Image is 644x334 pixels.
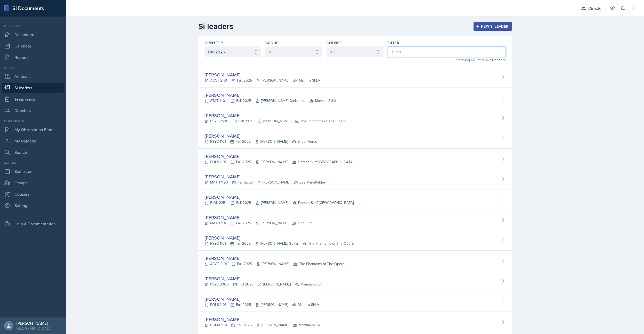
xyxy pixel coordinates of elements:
[2,161,64,165] div: School
[2,147,64,157] a: Search
[205,261,344,267] div: ACCT 2101 Fall 2025
[256,78,289,83] span: [PERSON_NAME]
[293,78,320,83] span: Mamma SI/LA
[198,230,512,251] a: [PERSON_NAME] PSYC 1101Fall 2025[PERSON_NAME] Guitar The Phantoms of The Opera
[256,261,289,267] span: [PERSON_NAME]
[205,78,320,83] div: ACCT 2101 Fall 2025
[2,24,64,28] div: Director
[205,322,320,328] div: CHEM 1151 Fall 2025
[258,282,291,287] span: [PERSON_NAME]
[17,321,51,326] div: [PERSON_NAME]
[205,255,344,262] div: [PERSON_NAME]
[205,316,320,323] div: [PERSON_NAME]
[205,139,317,144] div: PSYC 1101 Fall 2025
[295,118,346,124] span: The Phantoms of The Opera
[327,40,341,45] label: Course
[388,57,506,63] div: Showing 148 of 1456 Si leaders
[255,220,288,226] span: [PERSON_NAME]
[257,118,290,124] span: [PERSON_NAME]
[205,220,313,226] div: MATH 1111 Fall 2025
[198,312,512,332] a: [PERSON_NAME] CHEM 1151Fall 2025[PERSON_NAME] Mamma SI/LA
[309,98,336,104] span: Mamma SI/LA
[205,112,346,119] div: [PERSON_NAME]
[2,200,64,211] a: Settings
[198,271,512,291] a: [PERSON_NAME] PSYC 3000Fall 2025[PERSON_NAME] Mamma SI/LA
[2,94,64,104] a: Team leads
[205,282,322,287] div: PSYC 3000 Fall 2025
[255,200,288,205] span: [PERSON_NAME]
[198,291,512,312] a: [PERSON_NAME] POLS 1101Fall 2025[PERSON_NAME] Mamma SI/LA
[255,241,298,246] span: [PERSON_NAME] Guitar
[292,220,313,226] span: Lion King
[293,261,344,267] span: The Phantoms of The Opera
[198,67,512,88] a: [PERSON_NAME] ACCT 2101Fall 2025[PERSON_NAME] Mamma SI/LA
[205,40,223,45] label: Semester
[477,24,509,28] div: New Si leader
[294,180,326,185] span: Les Mariettables
[205,118,346,124] div: PSYC 2500 Fall 2025
[2,119,64,123] div: Documents
[205,194,354,201] div: [PERSON_NAME]
[205,92,336,99] div: [PERSON_NAME]
[255,98,305,104] span: [PERSON_NAME] Gadzanku
[2,29,64,40] a: Dashboard
[205,275,322,282] div: [PERSON_NAME]
[205,71,320,78] div: [PERSON_NAME]
[255,302,288,307] span: [PERSON_NAME]
[295,282,322,287] span: Mamma SI/LA
[198,189,512,210] a: [PERSON_NAME] BIOL 2251Fall 2025[PERSON_NAME] Demon SI of [GEOGRAPHIC_DATA]
[474,22,512,31] button: New Si leader
[2,219,64,229] div: Help & Documentation
[198,169,512,189] a: [PERSON_NAME] MATH 1190Fall 2025[PERSON_NAME] Les Mariettables
[388,46,506,57] input: Filter
[205,214,313,221] div: [PERSON_NAME]
[2,41,64,51] a: Calendar
[292,139,317,144] span: SI-der Verse
[255,139,288,144] span: [PERSON_NAME]
[2,178,64,188] a: Groups
[292,200,354,205] span: Demon SI of [GEOGRAPHIC_DATA]
[293,322,320,328] span: Mamma SI/LA
[256,322,289,328] span: [PERSON_NAME]
[198,210,512,230] a: [PERSON_NAME] MATH 1111Fall 2025[PERSON_NAME] Lion King
[198,149,512,169] a: [PERSON_NAME] POLS 1101Fall 2025[PERSON_NAME] Demon SI of [GEOGRAPHIC_DATA]
[205,173,326,180] div: [PERSON_NAME]
[2,166,64,177] a: Semesters
[2,71,64,82] a: All Users
[205,296,319,303] div: [PERSON_NAME]
[292,302,319,307] span: Mamma SI/LA
[2,136,64,146] a: My Uploads
[2,105,64,116] a: Directors
[2,52,64,62] a: Reports
[205,234,354,241] div: [PERSON_NAME]
[205,132,317,139] div: [PERSON_NAME]
[2,83,64,93] a: Si leaders
[255,159,288,165] span: [PERSON_NAME]
[205,180,326,185] div: MATH 1190 Fall 2025
[198,108,512,128] a: [PERSON_NAME] PSYC 2500Fall 2025[PERSON_NAME] The Phantoms of The Opera
[588,5,603,11] div: Director
[2,189,64,199] a: Courses
[2,124,64,135] a: My Observation Forms
[388,40,399,45] label: Filter
[205,159,353,165] div: POLS 1101 Fall 2025
[205,200,354,205] div: BIOL 2251 Fall 2025
[198,128,512,149] a: [PERSON_NAME] PSYC 1101Fall 2025[PERSON_NAME] SI-der Verse
[257,180,290,185] span: [PERSON_NAME]
[198,22,233,31] h2: Si leaders
[205,98,336,104] div: STAT 1401 Fall 2025
[205,241,354,246] div: PSYC 1101 Fall 2025
[265,40,279,45] label: Group
[17,326,51,331] div: [GEOGRAPHIC_DATA]
[198,251,512,271] a: [PERSON_NAME] ACCT 2101Fall 2025[PERSON_NAME] The Phantoms of The Opera
[205,302,319,307] div: POLS 1101 Fall 2025
[2,66,64,70] div: Users
[303,241,354,246] span: The Phantoms of The Opera
[205,153,353,160] div: [PERSON_NAME]
[292,159,353,165] span: Demon SI of [GEOGRAPHIC_DATA]
[198,88,512,108] a: [PERSON_NAME] STAT 1401Fall 2025[PERSON_NAME] Gadzanku Mamma SI/LA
